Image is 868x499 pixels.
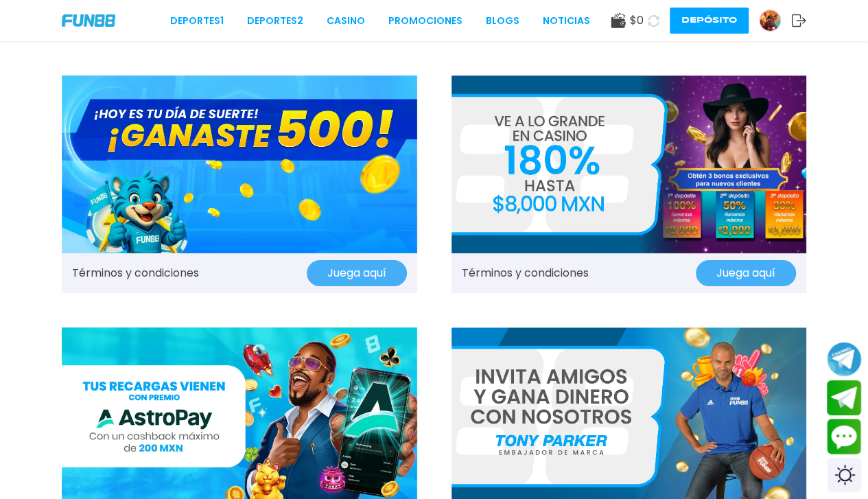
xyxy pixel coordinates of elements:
[543,14,590,28] a: NOTICIAS
[759,10,791,32] a: Avatar
[451,76,807,253] img: Promo Banner
[760,10,780,31] img: Avatar
[62,14,115,26] img: Company Logo
[630,12,644,29] span: $ 0
[72,265,199,281] a: Términos y condiciones
[62,76,417,253] img: Promo Banner
[307,260,407,286] button: Juega aquí
[388,14,462,28] a: Promociones
[486,14,519,28] a: BLOGS
[247,14,303,28] a: Deportes2
[462,265,589,281] a: Términos y condiciones
[170,14,224,28] a: Deportes1
[827,458,861,492] div: Switch theme
[827,341,861,377] button: Join telegram channel
[827,419,861,454] button: Contact customer service
[696,260,796,286] button: Juega aquí
[670,8,749,34] button: Depósito
[327,14,365,28] a: CASINO
[827,380,861,416] button: Join telegram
